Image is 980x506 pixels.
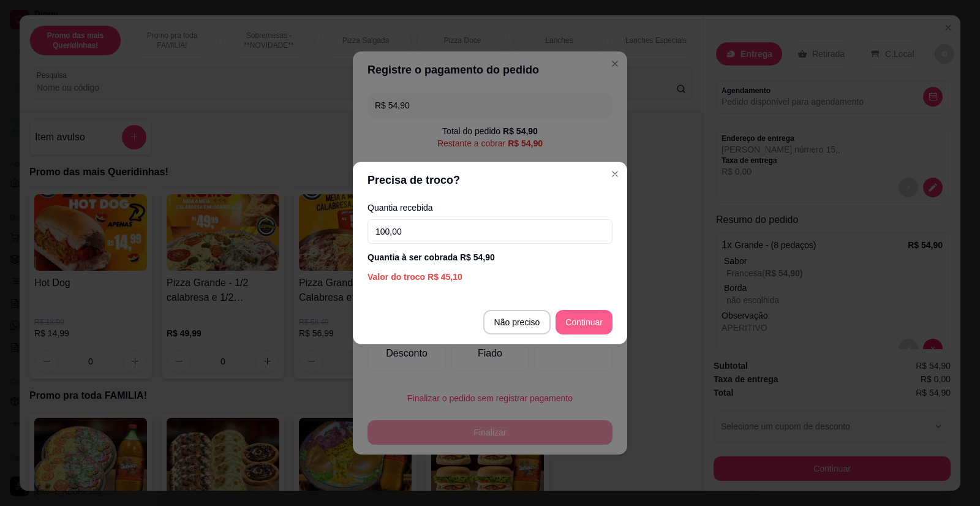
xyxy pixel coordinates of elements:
[367,203,612,212] label: Quantia recebida
[483,310,551,334] button: Não preciso
[353,162,627,198] header: Precisa de troco?
[367,251,612,263] div: Quantia à ser cobrada R$ 54,90
[556,310,612,334] button: Continuar
[605,164,625,184] button: Close
[367,271,612,283] div: Valor do troco R$ 45,10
